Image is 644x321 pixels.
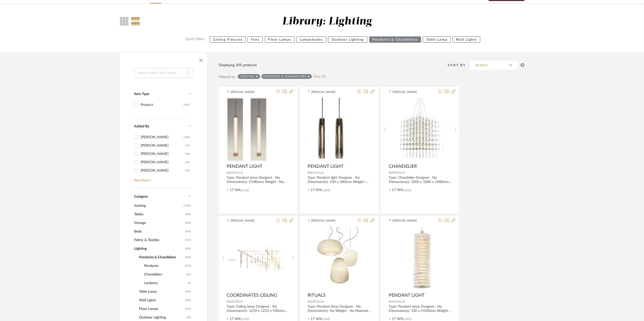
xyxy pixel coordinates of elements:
[248,36,263,43] button: Fans
[398,98,443,161] img: CHANDELIER
[389,164,417,169] span: CHANDELIER
[297,36,326,43] button: Lampshades
[282,15,372,28] div: Library: Lighting
[134,236,184,244] span: Fabric & Textiles
[227,176,290,184] div: Type: Pendant lamp Designer : Na Dimension(s): D180mm Weight : Na Materials & Finish: .Na Mountin...
[134,210,184,219] span: Tables
[453,36,481,43] button: Wall Lights
[392,90,424,94] span: [PERSON_NAME]
[219,62,257,68] div: Displaying 345 products
[308,188,322,193] span: > 17 WK
[134,227,184,236] span: Beds
[141,101,184,109] div: Product
[185,236,191,244] span: (937)
[185,158,190,166] div: (22)
[392,300,405,303] span: EXCELLA
[184,133,190,141] div: (148)
[308,293,326,298] span: RITUALS
[227,188,241,193] span: > 17 WK
[141,150,185,158] div: [PERSON_NAME]
[185,142,190,150] div: (52)
[186,270,191,279] span: (66)
[389,188,403,193] span: > 17 WK
[311,218,343,223] span: [PERSON_NAME]
[241,189,249,192] span: Lead
[134,125,149,128] span: Added By
[188,279,191,287] span: (4)
[185,150,190,158] div: (43)
[311,300,324,303] span: EXCELLA
[139,296,184,305] span: Wall Lights
[389,171,392,174] span: By
[185,219,191,227] span: (202)
[184,101,190,109] div: (345)
[210,36,246,43] button: Ceiling Fixtures
[196,55,206,65] button: Close
[134,195,148,199] span: Category
[240,75,255,78] div: Lighting
[227,300,230,303] span: By
[389,176,452,184] div: Type: Chandelier Designer : Na Dimension(s): 1000 x 1000 x 1000mm Weight : Na Materials & Finish:...
[183,202,191,210] span: (1305)
[182,36,208,43] label: Quick Filters
[241,317,249,321] span: Lead
[311,171,324,174] span: EXCELLA
[322,317,331,321] span: Lead
[309,227,369,290] img: RITUALS
[185,167,190,175] div: (18)
[227,305,290,313] div: Type: Ceiling lamp Designer : Na Dimension(s): 1210 x 1210 x 930mm Weight : Na Materials & Finish...
[227,244,290,272] img: COORDINATES CEILING
[230,300,243,303] span: EXCELLA
[389,300,392,303] span: By
[134,219,184,227] span: Storage
[185,253,191,261] span: (345)
[133,175,191,183] a: See More +
[139,287,184,296] span: Table Lamp
[185,227,191,236] span: (164)
[230,90,262,94] span: [PERSON_NAME]
[134,68,193,78] input: Search within 345 results
[227,293,277,298] span: COORDINATES CEILING
[185,296,191,304] span: (144)
[403,189,412,192] span: Lead
[325,98,354,161] img: PENDANT LIGHT
[144,279,187,287] span: Lanterns
[185,210,191,218] span: (986)
[134,244,184,253] span: Lighting
[141,167,185,175] div: [PERSON_NAME]
[328,36,367,43] button: Outdoor Lighting
[219,74,235,80] div: Filtered by
[308,171,311,174] span: By
[308,305,371,313] div: Type: Pendant lamp Designer : Na Dimension(s): Na Weight : Na Materials & Finish: .Na Mounting : ...
[134,201,182,210] span: Seating
[144,270,185,279] span: Chandeliers
[322,189,331,192] span: Lead
[227,164,263,169] span: PENDANT LIGHT
[392,171,405,174] span: EXCELLA
[227,171,230,174] span: By
[230,171,243,174] span: EXCELLA
[311,90,343,94] span: [PERSON_NAME]
[185,262,191,270] span: (275)
[392,218,424,223] span: [PERSON_NAME]
[139,305,184,313] span: Floor Lamps
[265,36,295,43] button: Floor Lamps
[185,288,191,296] span: (146)
[389,305,452,313] div: Type: Pendant lamp Designer : Na Dimension(s): 130 x H420mm Weight : Na Materials & Finish: .Na M...
[185,305,191,313] span: (131)
[389,293,425,298] span: PENDANT LIGHT
[230,218,262,223] span: [PERSON_NAME]
[308,164,344,169] span: PENDANT LIGHT
[448,63,470,68] div: Sort By
[144,262,184,270] span: Pendants
[403,317,412,321] span: Lead
[308,176,371,184] div: Type: Pendant light Designer : Na Dimension(s): 100 x 280mm Weight : Na Materials & Finish: .Na M...
[185,245,191,253] span: (829)
[141,158,185,166] div: [PERSON_NAME]
[264,75,306,78] div: Pendants & Chandeliers
[308,300,311,303] span: By
[313,75,326,79] a: Clear All
[250,98,266,161] img: PENDANT LIGHT
[141,133,184,141] div: [PERSON_NAME]
[141,142,185,150] div: [PERSON_NAME]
